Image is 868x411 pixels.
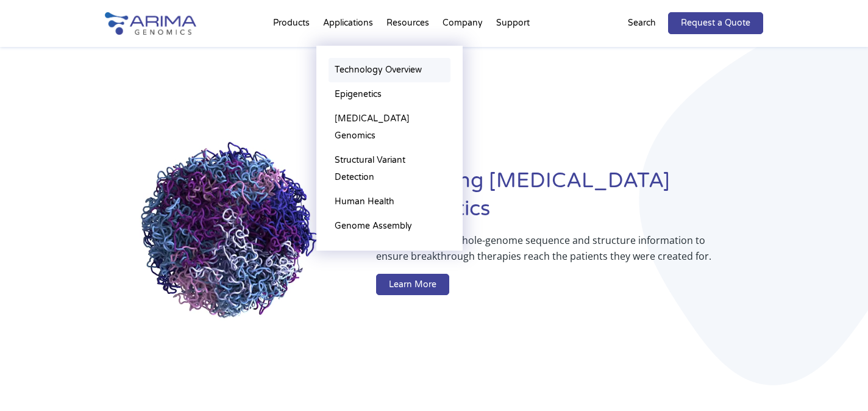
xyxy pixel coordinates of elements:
img: Arima-Genomics-logo [105,12,196,35]
a: Genome Assembly [329,214,450,238]
a: Human Health [329,190,450,214]
a: Epigenetics [329,82,450,107]
a: Structural Variant Detection [329,148,450,190]
iframe: Chat Widget [807,352,868,411]
a: Learn More [376,274,449,296]
a: Technology Overview [329,58,450,82]
p: Search [628,15,656,31]
p: We’re leveraging whole-genome sequence and structure information to ensure breakthrough therapies... [376,232,714,274]
h1: Redefining [MEDICAL_DATA] Diagnostics [376,167,763,232]
a: Request a Quote [668,12,763,34]
a: [MEDICAL_DATA] Genomics [329,107,450,148]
